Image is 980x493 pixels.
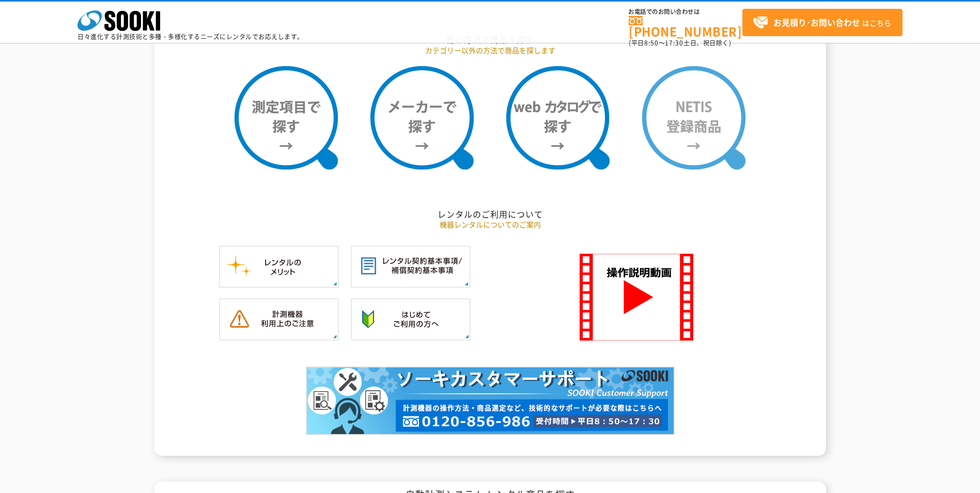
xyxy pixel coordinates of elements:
[629,16,742,37] a: [PHONE_NUMBER]
[235,66,338,170] img: 測定項目で探す
[77,34,304,40] p: 日々進化する計測技術と多種・多様化するニーズにレンタルでお応えします。
[773,16,860,28] strong: お見積り･お問い合わせ
[351,277,471,287] a: レンタル契約基本事項／補償契約基本事項
[219,298,339,341] img: 計測機器ご利用上のご注意
[506,66,610,170] img: webカタログで探す
[351,330,471,340] a: はじめてご利用の方へ
[188,219,792,230] p: 機器レンタルについてのご案内
[644,38,659,48] span: 8:50
[219,330,339,340] a: 計測機器ご利用上のご注意
[742,9,903,36] a: お見積り･お問い合わせはこちら
[753,15,891,30] span: はこちら
[629,38,731,48] span: (平日 ～ 土日、祝日除く)
[188,45,792,56] p: カテゴリー以外の方法で商品を探します
[580,254,693,341] img: SOOKI 操作説明動画
[642,66,745,170] img: NETIS登録商品
[629,9,742,15] span: お電話でのお問い合わせは
[665,38,683,48] span: 17:30
[306,366,675,435] img: カスタマーサポート
[219,277,339,287] a: レンタルのメリット
[351,245,471,288] img: レンタル契約基本事項／補償契約基本事項
[219,245,339,288] img: レンタルのメリット
[188,209,792,220] h2: レンタルのご利用について
[351,298,471,341] img: はじめてご利用の方へ
[370,66,474,170] img: メーカーで探す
